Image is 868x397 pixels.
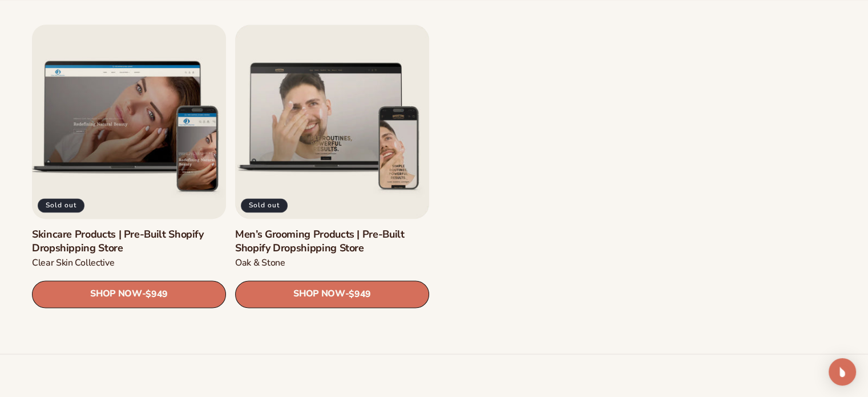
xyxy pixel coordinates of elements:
[32,280,226,308] a: SHOP NOW- $949
[32,228,226,255] a: Skincare Products | Pre-Built Shopify Dropshipping Store
[293,289,345,300] span: SHOP NOW
[146,289,168,300] span: $949
[90,289,142,300] span: SHOP NOW
[235,228,429,255] a: Men’s Grooming Products | Pre-Built Shopify Dropshipping Store
[235,280,429,308] a: SHOP NOW- $949
[829,358,856,386] div: Open Intercom Messenger
[349,289,372,300] span: $949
